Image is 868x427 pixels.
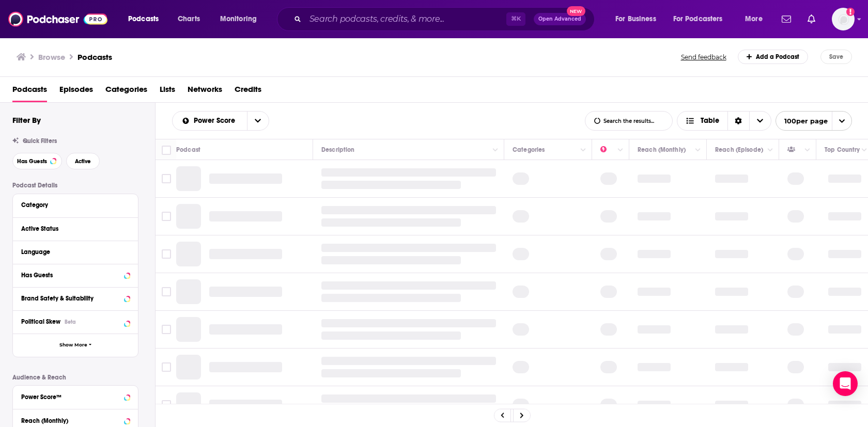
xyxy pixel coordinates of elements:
[832,8,855,30] button: Show profile menu
[715,144,763,156] div: Reach (Episode)
[128,12,159,26] span: Podcasts
[21,272,121,279] div: Has Guests
[8,9,107,29] img: Podchaser - Follow, Share and Rate Podcasts
[171,11,206,27] a: Charts
[162,287,171,296] span: Toggle select row
[12,153,62,169] button: Has Guests
[12,81,47,102] a: Podcasts
[235,81,261,102] a: Credits
[38,52,65,62] h3: Browse
[194,117,239,124] span: Power Score
[638,144,686,156] div: Reach (Monthly)
[247,112,269,130] button: open menu
[846,8,855,16] svg: Add a profile image
[178,12,200,26] span: Charts
[17,159,47,164] span: Has Guests
[677,111,771,131] button: Choose View
[12,182,138,189] p: Podcast Details
[21,201,123,209] div: Category
[23,137,57,145] span: Quick Filters
[305,11,506,27] input: Search podcasts, credits, & more...
[213,11,270,27] button: open menu
[21,318,60,325] span: Political Skew
[513,144,545,156] div: Categories
[534,13,586,25] button: Open AdvancedNew
[162,174,171,183] span: Toggle select row
[21,225,123,232] div: Active Status
[21,417,121,424] div: Reach (Monthly)
[803,10,819,28] a: Show notifications dropdown
[162,212,171,221] span: Toggle select row
[21,315,130,328] button: Political SkewBeta
[21,393,121,401] div: Power Score™
[787,144,802,156] div: Has Guests
[21,414,130,426] button: Reach (Monthly)
[538,17,581,22] span: Open Advanced
[778,10,795,28] a: Show notifications dropdown
[220,12,257,26] span: Monitoring
[21,292,130,305] button: Brand Safety & Suitability
[13,334,138,357] button: Show More
[173,117,247,124] button: open menu
[321,144,354,156] div: Description
[105,81,147,102] a: Categories
[12,115,41,125] h2: Filter By
[833,371,858,396] div: Open Intercom Messenger
[832,8,855,30] span: Logged in as Chi-Chi.Millaway
[615,12,656,26] span: For Business
[614,144,627,156] button: Column Actions
[59,81,93,102] a: Episodes
[745,12,763,26] span: More
[21,295,121,302] div: Brand Safety & Suitability
[78,52,112,62] a: Podcasts
[801,144,814,156] button: Column Actions
[738,50,809,64] a: Add a Podcast
[188,81,222,102] a: Networks
[820,50,852,64] button: Save
[600,144,615,156] div: Power Score
[160,81,175,102] a: Lists
[701,117,719,124] span: Table
[776,111,852,131] button: open menu
[738,11,776,27] button: open menu
[66,153,100,169] button: Active
[673,12,723,26] span: For Podcasters
[667,11,738,27] button: open menu
[172,111,269,131] h2: Choose List sort
[21,248,123,256] div: Language
[21,245,130,258] button: Language
[162,362,171,372] span: Toggle select row
[21,198,130,211] button: Category
[678,53,730,61] button: Send feedback
[59,342,87,348] span: Show More
[506,12,525,26] span: ⌘ K
[608,11,669,27] button: open menu
[489,144,502,156] button: Column Actions
[21,268,130,281] button: Has Guests
[727,112,749,130] div: Sort Direction
[162,249,171,259] span: Toggle select row
[162,400,171,409] span: Toggle select row
[832,8,855,30] img: User Profile
[692,144,704,156] button: Column Actions
[776,113,828,129] span: 100 per page
[21,222,130,235] button: Active Status
[21,390,130,403] button: Power Score™
[75,159,91,164] span: Active
[176,144,200,156] div: Podcast
[567,6,585,16] span: New
[577,144,590,156] button: Column Actions
[12,374,138,381] p: Audience & Reach
[162,325,171,334] span: Toggle select row
[825,144,860,156] div: Top Country
[287,7,605,31] div: Search podcasts, credits, & more...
